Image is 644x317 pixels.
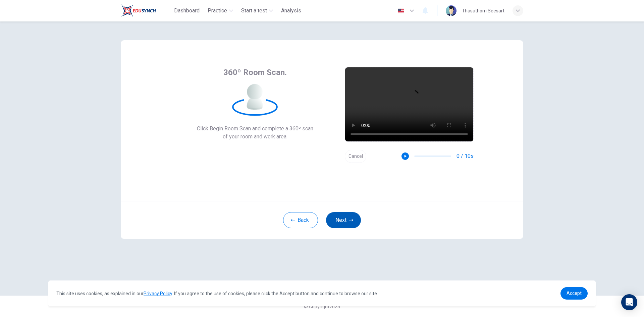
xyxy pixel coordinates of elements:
a: dismiss cookie message [560,287,588,300]
div: cookieconsent [48,280,596,306]
span: © Copyright 2025 [304,304,340,309]
span: Analysis [281,7,301,15]
button: Dashboard [171,5,202,17]
span: Click Begin Room Scan and complete a 360º scan [197,125,313,133]
span: 360º Room Scan. [223,67,287,78]
span: Dashboard [174,7,200,15]
span: This site uses cookies, as explained in our . If you agree to the use of cookies, please click th... [56,291,378,296]
img: Train Test logo [121,4,156,17]
span: Practice [208,7,227,15]
button: Start a test [238,5,276,17]
span: of your room and work area. [197,133,313,141]
div: Open Intercom Messenger [621,294,637,310]
span: 0 / 10s [457,152,474,160]
button: Back [283,212,318,228]
button: Cancel [345,150,366,163]
a: Train Test logo [121,4,171,17]
img: Profile picture [446,5,457,16]
button: Practice [205,5,236,17]
a: Privacy Policy [144,291,172,296]
button: Next [326,212,361,228]
span: Accept [567,291,582,296]
div: Thasathorn Seesart [462,7,504,15]
span: Start a test [241,7,267,15]
img: en [397,8,405,13]
button: Analysis [278,5,304,17]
